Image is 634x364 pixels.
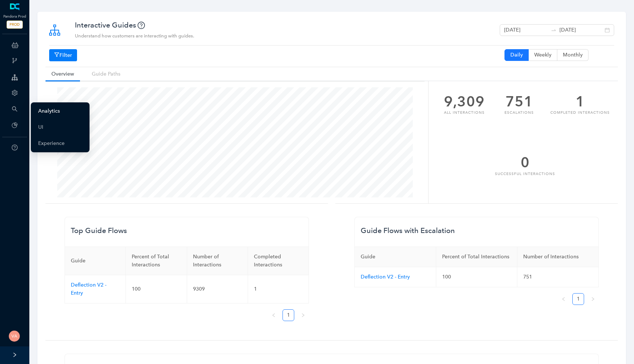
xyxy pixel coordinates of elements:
[248,275,309,303] td: 1
[297,309,309,321] button: right
[591,297,595,301] span: right
[75,21,194,29] h5: Interactive Guides
[12,58,18,63] span: branches
[75,32,194,39] div: Understand how customers are interacting with guides.
[521,154,530,171] div: 0
[572,293,584,305] li: 1
[86,67,126,81] a: Guide Paths
[587,293,599,305] button: right
[126,275,187,303] td: 100
[268,309,280,321] button: left
[558,293,569,305] li: Previous Page
[283,309,294,321] li: 1
[71,282,106,296] a: Deflection V2 - Entry
[301,313,305,317] span: right
[9,331,20,342] img: 5c5f7907468957e522fad195b8a1453a
[440,110,488,115] div: All Interactions
[517,247,599,267] th: Number of Interactions
[187,247,248,275] th: Number of Interactions
[71,223,303,235] h5: Top Guide Flows
[49,49,77,61] button: Filter
[550,110,610,115] div: Completed Interactions
[436,267,518,287] td: 100
[573,294,584,305] a: 1
[495,110,543,115] div: Escalations
[38,136,65,151] a: Experience
[272,313,276,317] span: left
[506,93,533,110] div: 751
[510,52,523,58] span: Daily
[563,52,583,58] span: Monthly
[444,93,485,110] div: 9,309
[517,267,599,287] td: 751
[576,93,585,110] div: 1
[551,27,557,33] span: swap-right
[268,309,280,321] li: Previous Page
[560,26,603,34] input: End date
[561,297,566,301] span: left
[187,275,248,303] td: 9309
[297,309,309,321] li: Next Page
[361,274,410,280] a: Deflection V2 - Entry
[45,67,80,81] a: Overview
[248,247,309,275] th: Completed Interactions
[558,293,569,305] button: left
[126,247,187,275] th: Percent of Total Interactions
[38,104,60,119] a: Analytics
[361,223,593,235] h5: Guide Flows with Escalation
[12,90,18,96] span: setting
[355,247,436,267] th: Guide
[495,171,555,176] div: Successful Interactions
[12,122,18,128] span: pie-chart
[7,21,23,29] span: PROD
[12,145,18,150] span: question-circle
[534,52,551,58] span: Weekly
[38,120,43,135] a: UI
[65,247,126,275] th: Guide
[587,293,599,305] li: Next Page
[436,247,518,267] th: Percent of Total Interactions
[551,27,557,33] span: to
[504,26,548,34] input: Start date
[283,310,294,321] a: 1
[138,22,145,29] span: question-circle
[12,106,18,112] span: search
